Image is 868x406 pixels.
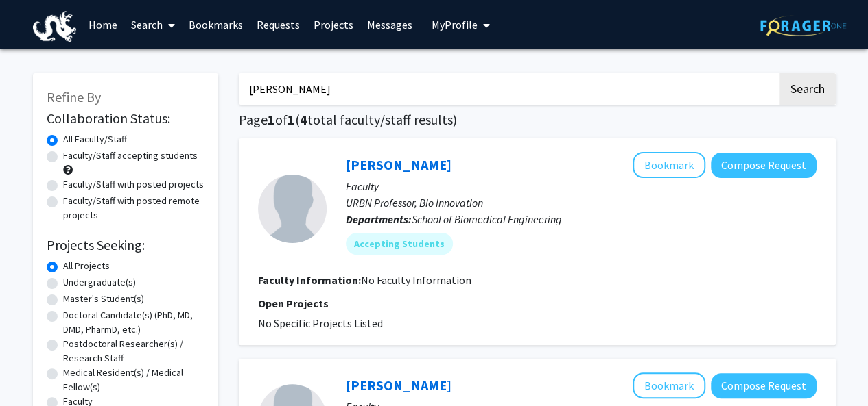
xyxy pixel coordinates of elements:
[47,88,101,105] span: Refine By
[346,156,451,173] a: [PERSON_NAME]
[47,237,204,253] h2: Projects Seeking:
[633,372,705,398] button: Add Kara Maharay to Bookmarks
[258,273,361,287] b: Faculty Information:
[63,308,204,337] label: Doctoral Candidate(s) (PhD, MD, DMD, PharmD, etc.)
[63,337,204,366] label: Postdoctoral Researcher(s) / Research Staff
[63,366,204,394] label: Medical Resident(s) / Medical Fellow(s)
[63,194,204,223] label: Faculty/Staff with posted remote projects
[258,316,383,330] span: No Specific Projects Listed
[711,373,817,398] button: Compose Request to Kara Maharay
[63,132,127,147] label: All Faculty/Staff
[307,1,360,49] a: Projects
[239,112,836,128] h1: Page of ( total faculty/staff results)
[250,1,307,49] a: Requests
[432,18,478,31] span: My Profile
[124,1,182,49] a: Search
[63,177,204,192] label: Faculty/Staff with posted projects
[288,111,295,128] span: 1
[360,1,419,49] a: Messages
[346,377,451,394] a: [PERSON_NAME]
[760,15,846,36] img: ForagerOne Logo
[63,149,198,163] label: Faculty/Staff accepting students
[361,273,471,287] span: No Faculty Information
[346,212,412,226] b: Departments:
[346,178,817,194] p: Faculty
[258,295,817,312] p: Open Projects
[63,259,110,273] label: All Projects
[633,152,705,178] button: Add Kara Spiller to Bookmarks
[268,111,275,128] span: 1
[182,1,250,49] a: Bookmarks
[33,11,77,42] img: Drexel University Logo
[412,212,562,226] span: School of Biomedical Engineering
[47,110,204,127] h2: Collaboration Status:
[346,194,817,211] p: URBN Professor, Bio Innovation
[82,1,124,49] a: Home
[10,344,58,396] iframe: Chat
[63,275,136,290] label: Undergraduate(s)
[346,233,453,255] mat-chip: Accepting Students
[779,73,836,105] button: Search
[300,111,307,128] span: 4
[711,153,817,178] button: Compose Request to Kara Spiller
[239,73,777,105] input: Search Keywords
[63,292,144,306] label: Master's Student(s)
